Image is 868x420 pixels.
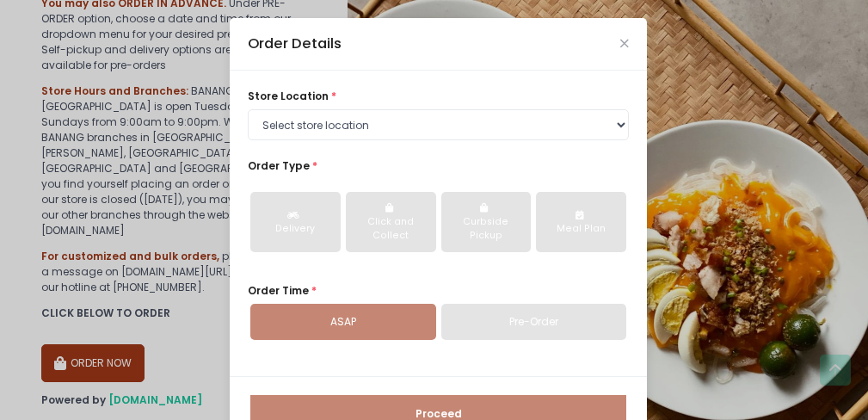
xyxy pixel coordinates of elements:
[357,215,425,243] div: Click and Collect
[620,40,629,48] button: Close
[250,192,341,252] button: Delivery
[452,215,520,243] div: Curbside Pickup
[547,222,615,236] div: Meal Plan
[248,158,310,173] span: Order Type
[262,222,329,236] div: Delivery
[248,283,309,298] span: Order Time
[536,192,626,252] button: Meal Plan
[248,34,342,54] div: Order Details
[346,192,436,252] button: Click and Collect
[441,192,532,252] button: Curbside Pickup
[248,89,329,103] span: store location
